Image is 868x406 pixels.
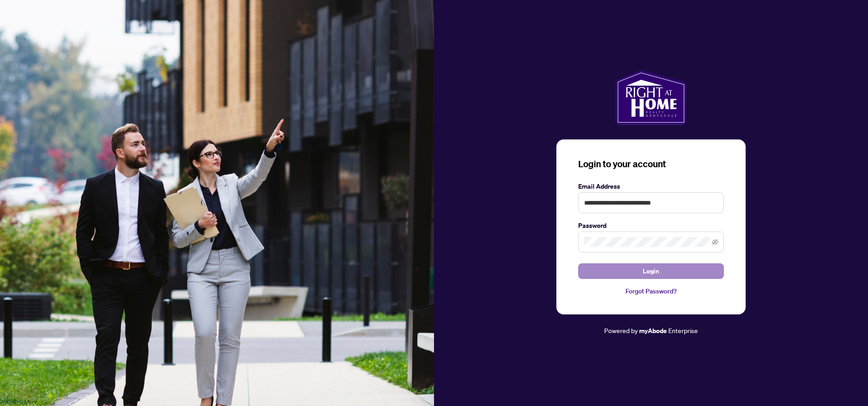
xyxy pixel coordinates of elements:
[643,264,659,278] span: Login
[616,70,686,125] img: ma-logo
[639,326,667,336] a: myAbode
[578,181,724,191] label: Email Address
[668,326,698,334] span: Enterprise
[578,263,724,279] button: Login
[578,158,724,170] h3: Login to your account
[604,326,638,334] span: Powered by
[712,239,718,245] span: eye-invisible
[578,286,724,296] a: Forgot Password?
[578,221,724,231] label: Password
